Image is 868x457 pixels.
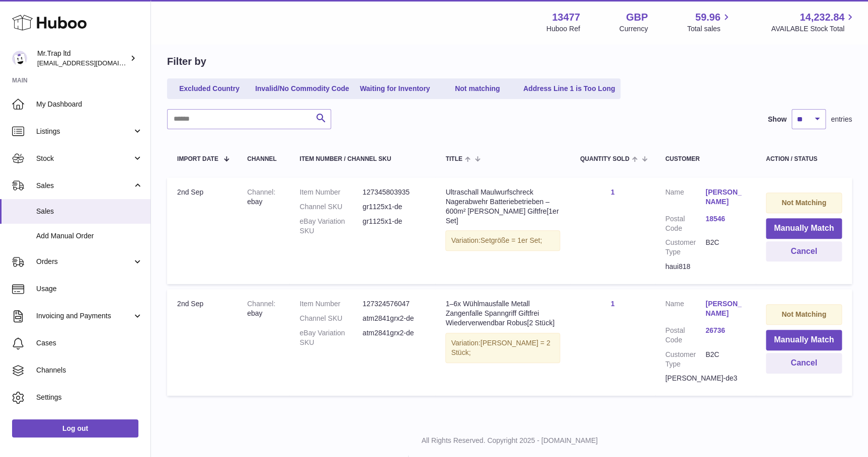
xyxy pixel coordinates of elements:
dd: 127345803935 [362,188,425,197]
dt: Postal Code [665,214,705,233]
a: Not matching [437,80,518,97]
div: Variation: [445,230,560,251]
dd: B2C [705,238,746,257]
dt: Postal Code [665,326,705,345]
div: Huboo Ref [546,24,580,34]
span: entries [831,115,852,124]
dd: gr1125x1-de [362,217,425,236]
a: 26736 [705,326,746,335]
div: Mr.Trap ltd [37,49,128,68]
div: [PERSON_NAME]-de3 [665,374,746,383]
img: office@grabacz.eu [12,51,27,66]
a: 1 [610,188,614,196]
dd: atm2841grx2-de [362,328,425,347]
span: Settings [36,393,143,402]
span: Stock [36,154,132,163]
span: 59.96 [695,11,720,24]
span: Import date [177,156,218,162]
h2: Filter by [167,55,206,68]
td: 2nd Sep [167,289,237,396]
span: Cases [36,338,143,348]
div: Channel [247,156,279,162]
dd: atm2841grx2-de [362,314,425,323]
a: 59.96 Total sales [687,11,732,34]
div: ebay [247,188,279,207]
button: Cancel [766,241,842,262]
span: My Dashboard [36,100,143,109]
dt: Name [665,299,705,321]
span: Add Manual Order [36,231,143,241]
dt: Item Number [299,188,362,197]
span: Listings [36,127,132,136]
label: Show [768,115,786,124]
dd: 127324576047 [362,299,425,309]
a: 1 [610,300,614,308]
a: [PERSON_NAME] [705,188,746,207]
strong: 13477 [552,11,580,24]
a: Invalid/No Commodity Code [252,80,353,97]
span: AVAILABLE Stock Total [771,24,856,34]
strong: Channel [247,300,275,308]
dt: Customer Type [665,350,705,369]
span: Total sales [687,24,732,34]
strong: Not Matching [781,199,826,207]
div: Customer [665,156,746,162]
a: Log out [12,419,138,437]
span: Channels [36,365,143,375]
strong: Channel [247,188,275,196]
strong: Not Matching [781,310,826,318]
button: Cancel [766,353,842,374]
dt: eBay Variation SKU [299,328,362,347]
span: [EMAIL_ADDRESS][DOMAIN_NAME] [37,59,148,67]
dt: Item Number [299,299,362,309]
a: 14,232.84 AVAILABLE Stock Total [771,11,856,34]
dt: Channel SKU [299,202,362,212]
span: [PERSON_NAME] = 2 Stück; [451,339,550,356]
td: 2nd Sep [167,177,237,284]
div: Item Number / Channel SKU [299,156,425,162]
span: Sales [36,181,132,191]
button: Manually Match [766,330,842,350]
div: haui818 [665,262,746,271]
a: Excluded Country [169,80,250,97]
div: ebay [247,299,279,318]
span: Sales [36,207,143,216]
dd: gr1125x1-de [362,202,425,212]
a: 18546 [705,214,746,224]
span: Quantity Sold [580,156,629,162]
p: All Rights Reserved. Copyright 2025 - [DOMAIN_NAME] [159,436,860,445]
strong: GBP [626,11,648,24]
div: Variation: [445,333,560,363]
span: Setgröße = 1er Set; [481,236,542,244]
dt: Channel SKU [299,314,362,323]
button: Manually Match [766,218,842,239]
span: Title [445,156,462,162]
div: Currency [619,24,648,34]
span: 14,232.84 [800,11,844,24]
div: Ultraschall Maulwurfschreck Nagerabwehr Batteriebetrieben – 600m² [PERSON_NAME] Giftfre[1er Set] [445,188,560,226]
dt: Customer Type [665,238,705,257]
span: Orders [36,257,132,266]
a: Waiting for Inventory [355,80,435,97]
span: Invoicing and Payments [36,311,132,321]
div: Action / Status [766,156,842,162]
a: Address Line 1 is Too Long [520,80,619,97]
dt: Name [665,188,705,209]
dt: eBay Variation SKU [299,217,362,236]
span: Usage [36,284,143,294]
div: 1–6x Wühlmausfalle Metall Zangenfalle Spanngriff Giftfrei Wiederverwendbar Robus[2 Stück] [445,299,560,328]
dd: B2C [705,350,746,369]
a: [PERSON_NAME] [705,299,746,318]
